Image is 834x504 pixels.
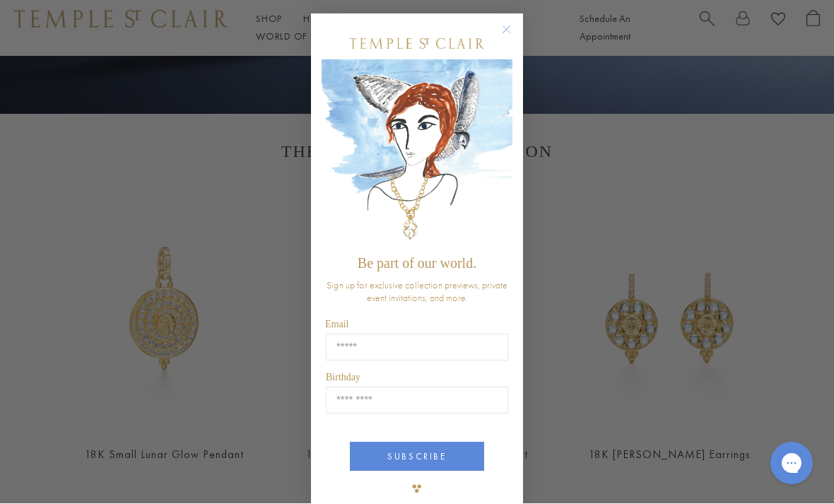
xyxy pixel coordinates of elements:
iframe: Gorgias live chat messenger [763,438,820,490]
input: Email [326,334,508,361]
img: TSC [403,475,431,503]
span: Birthday [326,373,360,383]
img: c4a9eb12-d91a-4d4a-8ee0-386386f4f338.jpeg [322,60,512,249]
img: Temple St. Clair [350,39,484,49]
span: Be part of our world. [358,256,476,271]
span: Email [325,320,348,330]
button: SUBSCRIBE [350,443,484,471]
span: Sign up for exclusive collection previews, private event invitations, and more. [327,279,507,305]
button: Close dialog [505,28,522,46]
